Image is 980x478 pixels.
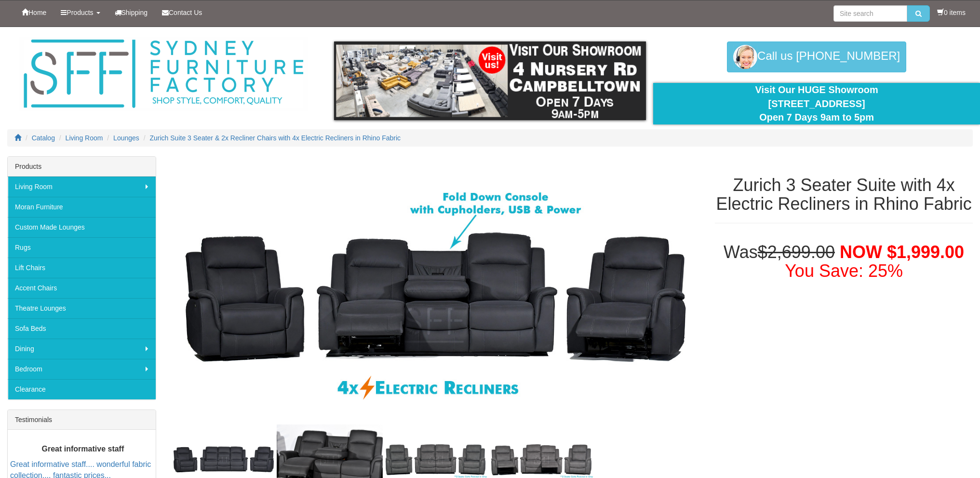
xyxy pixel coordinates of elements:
[758,242,835,262] del: $2,699.00
[32,134,55,142] a: Catalog
[169,9,202,16] span: Contact Us
[715,176,973,214] h1: Zurich 3 Seater Suite with 4x Electric Recliners in Rhino Fabric
[833,5,907,22] input: Site search
[14,0,54,25] a: Home
[8,298,156,318] a: Theatre Lounges
[155,0,209,25] a: Contact Us
[54,0,107,25] a: Products
[8,339,156,359] a: Dining
[8,410,156,430] div: Testimonials
[8,157,156,177] div: Products
[113,134,139,142] a: Lounges
[28,9,46,16] span: Home
[42,445,124,453] b: Great informative staff
[67,9,93,16] span: Products
[150,134,401,142] a: Zurich Suite 3 Seater & 2x Recliner Chairs with 4x Electric Recliners in Rhino Fabric
[334,41,646,120] img: showroom.gif
[19,37,308,111] img: Sydney Furniture Factory
[8,278,156,298] a: Accent Chairs
[8,359,156,379] a: Bedroom
[660,83,973,124] div: Visit Our HUGE Showroom [STREET_ADDRESS] Open 7 Days 9am to 5pm
[8,258,156,278] a: Lift Chairs
[937,8,966,17] li: 0 items
[840,242,964,262] span: NOW $1,999.00
[8,379,156,399] a: Clearance
[66,134,103,142] a: Living Room
[8,237,156,258] a: Rugs
[785,261,903,281] font: You Save: 25%
[715,243,973,281] h1: Was
[107,0,155,25] a: Shipping
[8,217,156,237] a: Custom Made Lounges
[8,197,156,217] a: Moran Furniture
[121,9,148,16] span: Shipping
[8,318,156,339] a: Sofa Beds
[8,177,156,197] a: Living Room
